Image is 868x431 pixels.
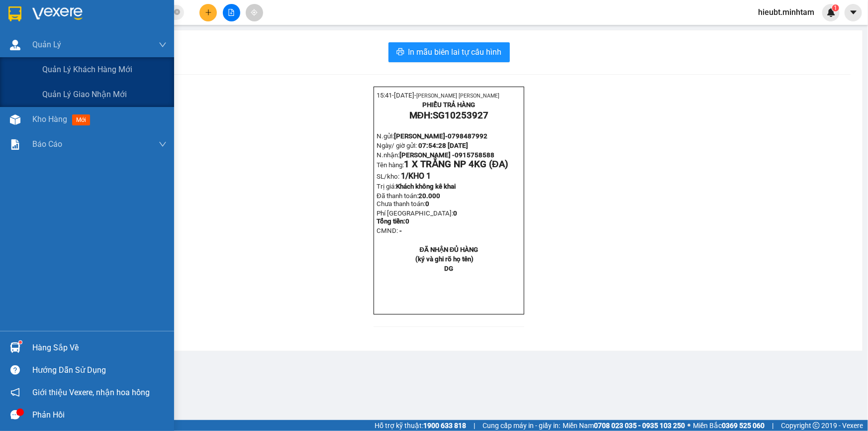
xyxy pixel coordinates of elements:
span: Tên hàng: [3,72,134,80]
span: ⚪️ [687,424,690,428]
span: N.nhận: [377,151,494,159]
span: message [10,410,20,420]
span: copyright [813,422,820,429]
strong: 0369 525 060 [722,422,765,430]
span: Đã thanh toán: [377,192,440,208]
span: | [772,420,773,431]
strong: 0 [377,210,457,225]
span: N.nhận: [3,62,121,70]
span: 07:54:28 [DATE] [418,142,468,149]
strong: ĐÃ NHẬN ĐỦ HÀNG [419,246,478,253]
span: Miền Nam [563,420,685,431]
sup: 1 [832,4,839,11]
span: 0798487992 [74,44,114,52]
span: [PERSON_NAME]- [394,132,487,140]
strong: (ký và ghi rõ họ tên) [415,255,474,263]
strong: MĐH: [409,110,488,121]
img: warehouse-icon [10,40,20,50]
button: printerIn mẫu biên lai tự cấu hình [388,42,510,62]
span: 0915758588 [455,151,494,159]
img: solution-icon [10,139,20,150]
img: icon-new-feature [827,8,836,17]
span: - [399,227,402,234]
span: down [159,140,167,148]
img: warehouse-icon [10,114,20,125]
strong: MĐH: [35,22,114,33]
span: Khách không kê khai [396,183,456,190]
span: N.gửi: [3,44,114,52]
span: Tổng tiền: [377,217,409,225]
span: [PERSON_NAME] [PERSON_NAME] [43,5,126,12]
span: Giới thiệu Vexere, nhận hoa hồng [32,386,150,399]
sup: 1 [19,341,22,344]
span: Tên hàng: [377,161,508,169]
img: warehouse-icon [10,342,20,353]
button: caret-down [845,4,862,21]
span: Ngày/ giờ gửi: [377,142,417,149]
span: [PERSON_NAME] - [399,151,455,159]
span: down [159,41,167,49]
span: 0 [425,200,429,208]
span: aim [251,9,258,16]
span: Ngày/ giờ gửi: [3,53,43,61]
span: 0798487992 [448,132,487,140]
div: Hướng dẫn sử dụng [32,363,167,378]
span: KHO 1 [408,171,431,181]
span: Kho hàng [32,114,67,124]
span: 0915758588 [81,62,121,70]
span: [DATE]- [20,4,126,12]
span: 1 [834,4,837,11]
strong: 1900 633 818 [423,422,466,430]
span: CMND: [377,227,398,234]
span: 0 [405,217,409,225]
span: Chưa thanh toán: [377,200,429,208]
span: question-circle [10,365,20,375]
img: logo-vxr [8,6,21,21]
span: [PERSON_NAME] - [26,62,81,70]
span: mới [72,114,90,125]
span: Miền Bắc [693,420,765,431]
span: SG10253927 [59,22,114,33]
span: notification [10,388,20,397]
span: Cung cấp máy in - giấy in: [482,420,560,431]
span: Quản Lý [32,38,61,51]
span: | [474,420,475,431]
span: Quản lý khách hàng mới [42,63,132,76]
span: 07:54:28 [DATE] [45,53,95,61]
span: N.gửi: [377,132,487,140]
span: close-circle [174,9,180,15]
span: DG [444,265,453,272]
span: Báo cáo [32,138,62,150]
strong: 0708 023 035 - 0935 103 250 [594,422,685,430]
div: Phản hồi [32,408,167,423]
span: 20.000 [418,192,440,200]
span: caret-down [849,8,858,17]
span: Trị giá: [377,183,396,190]
span: 1 X TRẮNG NP 4KG (ĐA) [404,159,508,170]
div: Hàng sắp về [32,340,167,355]
span: printer [396,48,404,57]
span: Phí [GEOGRAPHIC_DATA]: [377,210,457,225]
span: [PERSON_NAME]- [20,44,114,52]
span: SG10253927 [433,110,488,121]
span: file-add [228,9,235,16]
span: close-circle [174,8,180,17]
span: plus [205,9,212,16]
span: hieubt.minhtam [750,6,822,18]
button: aim [246,4,263,21]
button: file-add [223,4,240,21]
span: 1 X TRẮNG NP 4KG (ĐA) [30,70,134,81]
span: [PERSON_NAME] [PERSON_NAME] [416,93,499,99]
strong: PHIẾU TRẢ HÀNG [48,13,101,21]
span: 1/ [401,171,431,181]
span: Hỗ trợ kỹ thuật: [375,420,466,431]
span: 15:41- [3,4,126,12]
span: In mẫu biên lai tự cấu hình [408,46,502,58]
button: plus [199,4,217,21]
span: [DATE]- [394,92,499,99]
span: 15:41- [377,92,499,99]
span: SL/kho: [377,173,399,180]
span: Quản lý giao nhận mới [42,88,127,101]
strong: PHIẾU TRẢ HÀNG [422,101,475,108]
